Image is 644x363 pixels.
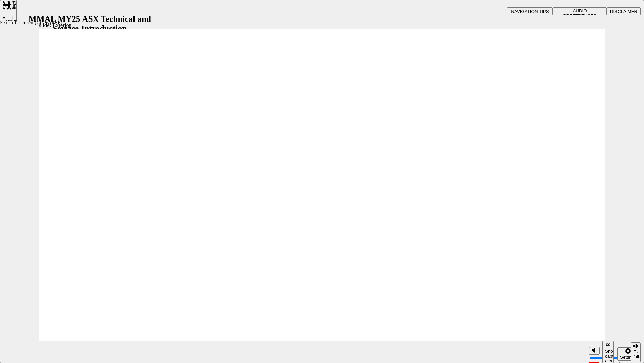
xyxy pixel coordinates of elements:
[590,355,633,361] input: volume
[563,8,597,18] span: AUDIO PREFERENCES
[607,7,641,15] button: DISCLAIMER
[507,7,553,15] button: NAVIGATION TIPS
[631,341,641,363] nav: slide navigation
[553,7,607,15] button: AUDIO PREFERENCES
[586,341,627,363] div: misc controls
[631,342,641,362] button: Exit full-screen (Ctrl+Alt+F)
[620,355,636,360] div: Settings
[589,347,600,355] button: Mute (Ctrl+Alt+M)
[602,341,614,363] button: Show captions (Ctrl+Alt+C)
[617,347,639,361] button: Settings
[511,9,549,14] span: NAVIGATION TIPS
[610,9,637,14] span: DISCLAIMER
